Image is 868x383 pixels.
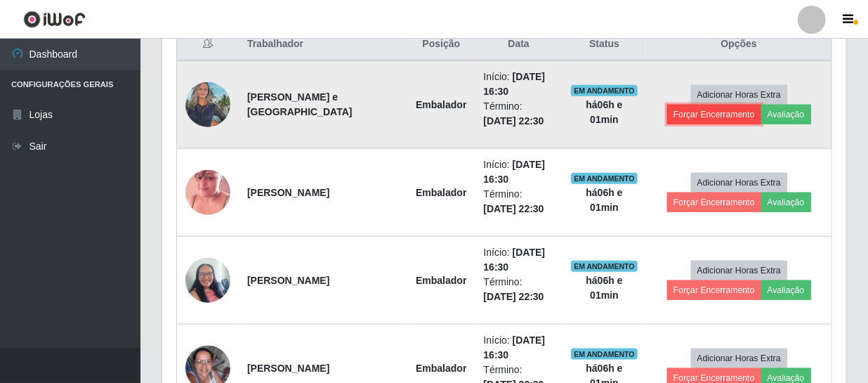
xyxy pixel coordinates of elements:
button: Adicionar Horas Extra [691,349,787,368]
li: Término: [484,99,554,129]
button: Adicionar Horas Extra [691,85,787,105]
time: [DATE] 22:30 [484,115,544,126]
button: Adicionar Horas Extra [691,261,787,280]
strong: [PERSON_NAME] [247,275,329,286]
span: EM ANDAMENTO [571,349,638,360]
button: Adicionar Horas Extra [691,173,787,193]
li: Início: [484,70,554,99]
th: Opções [646,28,831,61]
span: EM ANDAMENTO [571,85,638,96]
button: Avaliação [761,280,811,300]
button: Forçar Encerramento [667,280,761,300]
span: EM ANDAMENTO [571,173,638,184]
img: 1753212291026.jpeg [185,250,230,310]
li: Início: [484,157,554,187]
time: [DATE] 16:30 [484,335,546,361]
li: Início: [484,245,554,275]
li: Término: [484,275,554,304]
strong: Embalador [416,187,466,198]
th: Status [563,28,647,61]
button: Forçar Encerramento [667,193,761,212]
strong: Embalador [416,363,466,374]
strong: Embalador [416,99,466,110]
button: Avaliação [761,105,811,124]
strong: Embalador [416,275,466,286]
img: CoreUI Logo [23,11,86,28]
time: [DATE] 16:30 [484,71,546,97]
img: 1751324308831.jpeg [185,74,230,134]
time: [DATE] 16:30 [484,159,546,185]
time: [DATE] 22:30 [484,291,544,302]
strong: [PERSON_NAME] [247,363,329,374]
strong: há 06 h e 01 min [586,99,623,125]
strong: há 06 h e 01 min [586,187,623,213]
time: [DATE] 22:30 [484,203,544,214]
li: Término: [484,187,554,216]
button: Forçar Encerramento [667,105,761,124]
strong: há 06 h e 01 min [586,275,623,301]
img: 1752079661921.jpeg [185,152,230,233]
span: EM ANDAMENTO [571,261,638,272]
li: Início: [484,333,554,363]
strong: [PERSON_NAME] e [GEOGRAPHIC_DATA] [247,91,353,117]
th: Data [475,28,563,61]
button: Avaliação [761,193,811,212]
strong: [PERSON_NAME] [247,187,329,198]
time: [DATE] 16:30 [484,247,546,273]
th: Trabalhador [239,28,407,61]
th: Posição [407,28,475,61]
